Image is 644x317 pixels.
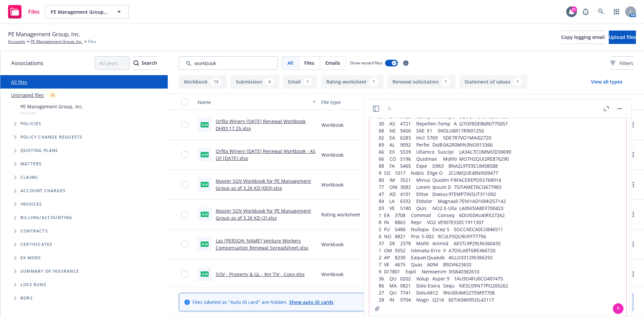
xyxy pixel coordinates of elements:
[387,75,455,89] button: Renewal solicitation
[20,243,52,247] span: Certificates
[201,212,209,217] span: xlsx
[620,60,633,67] span: Filters
[609,31,636,44] button: Upload files
[289,299,333,305] a: Show auto ID cards
[0,211,168,305] div: Folder Tree Example
[513,78,522,86] div: 1
[460,75,527,89] button: Statement of values
[231,75,279,89] button: Submission
[20,175,38,179] span: Claims
[216,271,305,277] a: SOV - Property & GL - $m TIV - Copy.xlsx
[319,94,395,110] button: File type
[216,118,306,131] a: Orfila Winery [DATE] Renewal Workbook DH03.17.25.xlsx
[20,110,83,116] span: Account
[441,78,450,86] div: 1
[201,271,209,276] span: xlsx
[210,78,222,86] div: 13
[181,121,188,128] input: Toggle Row Selected
[369,78,378,86] div: 1
[609,34,636,40] span: Upload files
[195,94,319,110] button: Name
[594,5,608,18] a: Search
[610,56,633,70] button: Filters
[216,148,316,161] a: Orfila Winery [DATE] Renewal Workbook - AS OF [DATE].xlsx
[28,9,40,14] span: Files
[321,181,343,188] span: Workbook
[20,283,46,287] span: Loss Runs
[20,216,72,220] span: Billing/Accounting
[20,229,48,233] span: Contracts
[201,242,209,247] span: xlsx
[181,211,188,218] input: Toggle Row Selected
[629,210,637,218] a: more
[321,211,360,218] span: Rating worksheet
[537,99,608,106] div: Linked associations
[321,121,343,128] span: Workbook
[283,75,317,89] button: Email
[461,99,524,106] div: Summary
[20,296,33,300] span: BORs
[321,241,343,248] span: Workbook
[629,240,637,248] a: more
[0,102,168,211] div: Tree Example
[321,75,383,89] button: Rating worksheet
[629,270,637,278] a: more
[534,94,610,110] button: Linked associations
[216,208,311,221] a: Master SOV Workbook for PE Management Group as of 3.26 KD (2).xlsx
[179,75,227,89] button: Workbook
[20,256,41,260] span: Ex Mods
[216,178,311,191] a: Master SOV Workbook for PE Management Group as of 3.26 KD (003).xlsx
[8,39,25,45] a: Accounts
[20,149,58,153] span: Quoting plans
[20,135,83,139] span: Policy change requests
[201,182,209,187] span: xlsx
[265,78,274,86] div: 4
[458,94,534,110] button: Summary
[201,122,209,127] span: xlsx
[45,5,129,18] button: PE Management Group, Inc.
[20,202,42,206] span: Invoices
[610,5,623,18] a: Switch app
[610,60,633,67] span: Filters
[51,8,109,15] span: PE Management Group, Inc.
[287,59,293,66] span: All
[20,162,42,166] span: Matters
[181,99,188,105] input: Select all
[88,39,96,45] span: Files
[397,99,448,106] div: Created on
[133,56,157,70] button: SearchSearch
[20,269,79,273] span: Summary of insurance
[350,60,382,66] span: Show nested files
[11,59,43,67] span: Associations
[11,79,27,85] a: All files
[47,91,58,99] div: 18
[580,75,633,89] button: View all types
[20,189,66,193] span: Account charges
[20,122,42,126] span: Policies
[193,299,333,306] span: Files labeled as "Auto ID card" are hidden.
[629,121,637,129] a: more
[11,92,44,99] a: Untriaged files
[198,99,309,106] div: Name
[369,79,626,317] textarea: Loremip # Dolors Ametc Adip Elit Seddo EIU 5 TE 2060 Inci U416 1LA1E8DO1MAG04366 9 AL 3670 Enim A...
[133,57,157,69] div: Search
[579,5,592,18] a: Report a Bug
[304,59,314,66] span: Files
[20,103,83,110] span: PE Management Group, Inc.
[181,241,188,248] input: Toggle Row Selected
[181,181,188,188] input: Toggle Row Selected
[561,34,605,40] span: Copy logging email
[201,152,209,157] span: xlsx
[325,59,340,66] span: Emails
[133,60,139,66] svg: Search
[395,94,458,110] button: Created on
[5,2,42,21] a: Files
[181,271,188,277] input: Toggle Row Selected
[181,151,188,158] input: Toggle Row Selected
[179,56,278,70] input: Search by keyword...
[629,151,637,159] a: more
[571,6,577,12] div: 21
[321,271,343,278] span: Workbook
[629,180,637,189] a: more
[561,31,605,44] button: Copy logging email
